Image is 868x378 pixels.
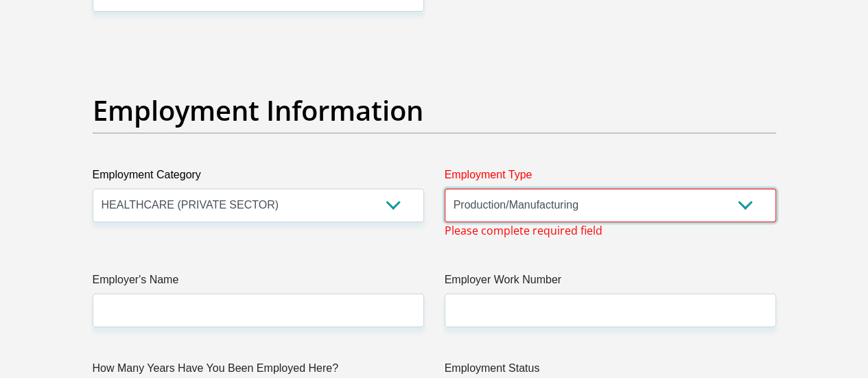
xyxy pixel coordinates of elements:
[445,222,602,239] span: Please complete required field
[445,272,776,294] label: Employer Work Number
[93,94,776,127] h2: Employment Information
[445,294,776,327] input: Employer Work Number
[93,272,424,294] label: Employer's Name
[93,167,424,189] label: Employment Category
[93,294,424,327] input: Employer's Name
[445,167,776,189] label: Employment Type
